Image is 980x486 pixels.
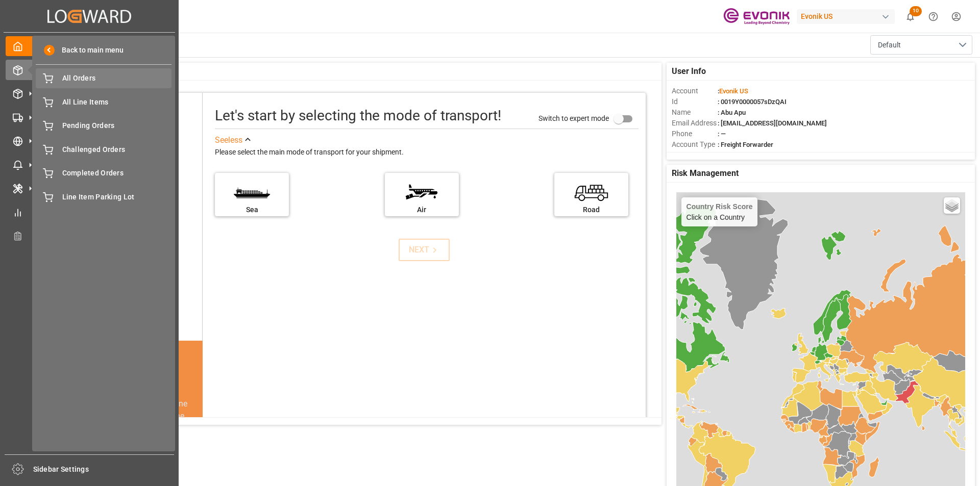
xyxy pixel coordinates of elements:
div: Air [390,204,454,215]
span: Challenged Orders [62,144,172,155]
span: 10 [910,6,922,16]
span: Evonik US [719,87,748,95]
span: Completed Orders [62,168,172,178]
h4: Country Risk Score [687,202,753,211]
span: Phone [672,129,718,139]
a: Layers [944,197,960,214]
a: All Orders [36,68,171,88]
button: NEXT [399,239,450,261]
div: Road [559,204,623,215]
a: Line Item Parking Lot [36,187,171,207]
div: Evonik US [797,9,895,24]
button: open menu [870,35,972,55]
span: All Orders [62,73,172,84]
span: : 0019Y0000057sDzQAI [718,98,787,106]
span: Switch to expert mode [538,114,609,122]
span: Sidebar Settings [33,464,175,475]
a: All Line Items [36,92,171,112]
span: All Line Items [62,97,172,108]
span: Default [878,40,901,50]
a: Pending Orders [36,116,171,136]
button: Evonik US [797,7,899,26]
span: Account [672,86,718,96]
button: next slide / item [188,398,203,483]
span: Line Item Parking Lot [62,192,172,202]
span: Risk Management [672,167,739,180]
a: My Cockpit [6,36,173,56]
span: : [EMAIL_ADDRESS][DOMAIN_NAME] [718,119,827,127]
span: Email Address [672,118,718,129]
span: Back to main menu [55,45,124,56]
div: Click on a Country [687,202,753,221]
span: : Abu Apu [718,109,746,116]
div: Let's start by selecting the mode of transport! [215,105,501,126]
button: show 10 new notifications [899,5,922,28]
a: Challenged Orders [36,139,171,159]
span: : — [718,130,726,138]
div: Please select the main mode of transport for your shipment. [215,146,639,159]
span: User Info [672,65,706,78]
span: Pending Orders [62,120,172,131]
div: NEXT [409,244,440,256]
span: Account Type [672,139,718,150]
span: : Freight Forwarder [718,141,773,148]
a: Transport Planner [6,226,173,246]
img: Evonik-brand-mark-Deep-Purple-RGB.jpeg_1700498283.jpeg [723,8,790,25]
a: Completed Orders [36,163,171,183]
a: My Reports [6,202,173,222]
span: : [718,87,748,95]
button: Help Center [922,5,945,28]
span: Id [672,96,718,107]
div: See less [215,134,242,146]
div: Sea [220,204,284,215]
span: Name [672,107,718,118]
